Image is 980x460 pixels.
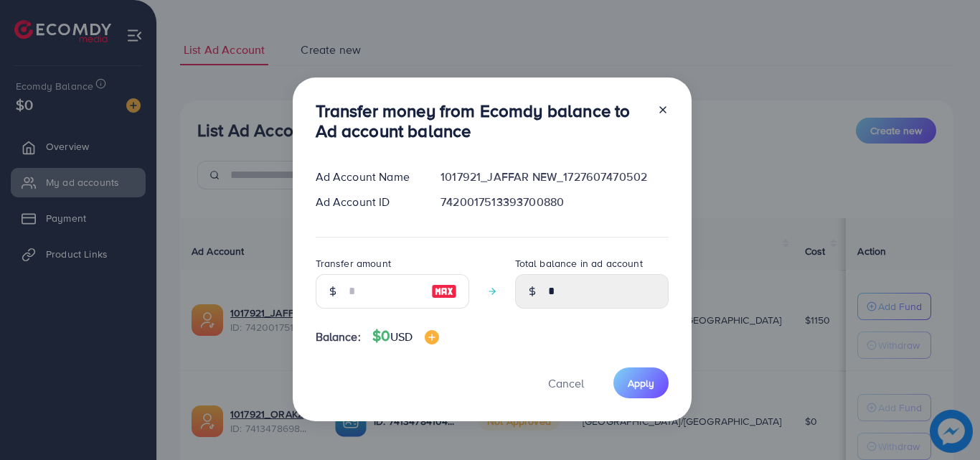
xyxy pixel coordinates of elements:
span: Apply [628,376,654,390]
img: image [431,283,457,300]
span: USD [390,329,413,344]
button: Cancel [530,367,602,398]
label: Transfer amount [316,256,391,271]
span: Cancel [548,375,584,391]
img: image [425,330,439,344]
button: Apply [613,367,669,398]
div: 7420017513393700880 [429,194,679,210]
span: Balance: [316,329,361,345]
div: Ad Account Name [304,169,430,185]
label: Total balance in ad account [515,256,643,271]
h4: $0 [372,327,439,345]
div: Ad Account ID [304,194,430,210]
h3: Transfer money from Ecomdy balance to Ad account balance [316,100,646,142]
div: 1017921_JAFFAR NEW_1727607470502 [429,169,679,185]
